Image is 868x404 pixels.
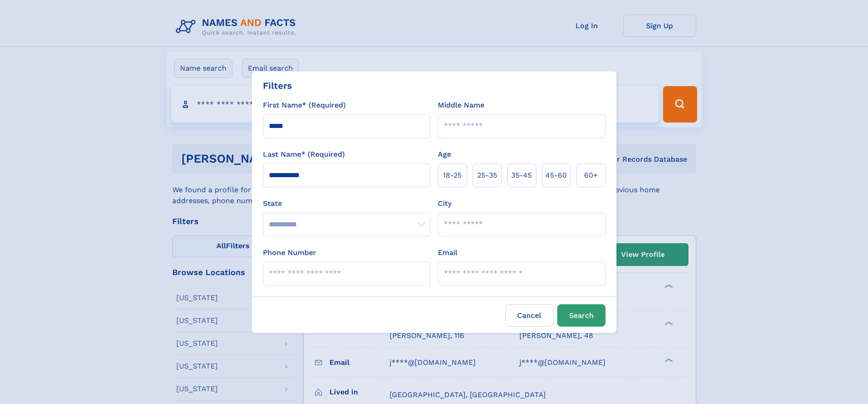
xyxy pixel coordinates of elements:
[438,149,451,160] label: Age
[584,170,598,181] span: 60+
[263,198,431,209] label: State
[438,247,457,258] label: Email
[505,304,554,327] label: Cancel
[545,170,567,181] span: 45‑60
[557,304,606,327] button: Search
[263,247,316,258] label: Phone Number
[263,79,292,92] div: Filters
[477,170,497,181] span: 25‑35
[438,100,484,111] label: Middle Name
[263,149,345,160] label: Last Name* (Required)
[263,100,346,111] label: First Name* (Required)
[443,170,462,181] span: 18‑25
[511,170,532,181] span: 35‑45
[438,198,452,209] label: City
